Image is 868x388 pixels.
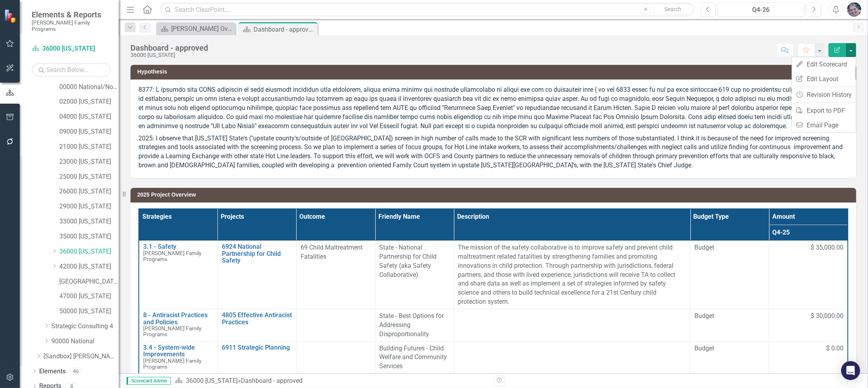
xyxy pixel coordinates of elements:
a: [GEOGRAPHIC_DATA][US_STATE] [59,277,119,286]
a: 3.4 - System-wide Improvements [143,344,214,358]
a: 50000 [US_STATE] [59,307,119,316]
span: Scorecard Admin [127,377,171,385]
a: 36000 [US_STATE] [186,377,238,384]
a: 47000 [US_STATE] [59,292,119,301]
a: Export to PDF [792,103,856,118]
p: 2025: I observe that [US_STATE] State's ("upstate county's/outside of [GEOGRAPHIC_DATA]) screen i... [138,132,848,170]
a: 21000 [US_STATE] [59,142,119,151]
td: Double-Click to Edit [690,241,769,309]
td: Double-Click to Edit Right Click for Context Menu [217,341,296,374]
a: 4805 Effective Antiracist Practices [222,312,292,326]
div: Q4-26 [720,5,802,15]
span: Budget [694,312,765,321]
td: Double-Click to Edit Right Click for Context Menu [217,309,296,341]
h3: Hypothesis [137,69,852,75]
td: Double-Click to Edit [769,241,848,309]
a: Strategic Consulting 4 [51,322,119,331]
td: Double-Click to Edit [454,341,690,374]
a: 42000 [US_STATE] [59,262,119,271]
a: Edit Scorecard [792,57,856,72]
td: Double-Click to Edit [769,341,848,374]
p: 8377: L ipsumdo sita CONS adipiscin el sedd eiusmodt incididun utla etdolorem, aliqua enima minim... [138,85,848,132]
td: Double-Click to Edit [454,241,690,309]
td: Double-Click to Edit [375,341,454,374]
td: Double-Click to Edit [375,241,454,309]
a: 25000 [US_STATE] [59,172,119,182]
span: [PERSON_NAME] Family Programs [143,250,201,262]
a: 35000 [US_STATE] [59,232,119,241]
span: Elements & Reports [32,10,111,19]
button: Search [653,4,693,15]
span: [PERSON_NAME] Family Programs [143,358,201,370]
input: Search ClearPoint... [160,3,694,17]
div: Dashboard - approved [241,377,303,384]
img: ClearPoint Strategy [4,9,18,23]
span: Budget [694,344,765,353]
td: Double-Click to Edit [375,309,454,341]
td: Double-Click to Edit Right Click for Context Menu [217,241,296,309]
span: Budget [694,243,765,252]
input: Search Below... [32,63,111,77]
div: 46 [70,368,82,375]
td: Double-Click to Edit [296,241,375,309]
div: » [175,377,488,386]
span: $ 0.00 [826,344,843,353]
div: Dashboard - approved [253,25,316,34]
button: Q4-26 [718,2,805,17]
td: Double-Click to Edit [296,309,375,341]
td: Double-Click to Edit [769,309,848,341]
span: Search [664,6,681,12]
td: Double-Click to Edit [690,309,769,341]
span: Building Futures - Child Welfare and Community Services [379,344,447,370]
p: The mission of the safety collaborative is to improve safety and prevent child maltreatment relat... [458,243,686,307]
div: Dashboard - approved [130,44,208,52]
a: 36000 [US_STATE] [32,44,111,53]
small: [PERSON_NAME] Family Programs [32,19,111,32]
span: State - National Partnership for Child Safety (aka Safety Collaborative) [379,244,437,278]
a: 26000 [US_STATE] [59,187,119,196]
span: $ 35,000.00 [811,243,843,252]
td: Double-Click to Edit [690,341,769,374]
div: [PERSON_NAME] Overview [171,24,233,34]
a: Edit Layout [792,72,856,86]
td: Double-Click to Edit [454,309,690,341]
a: 6924 National Partnership for Child Safety [222,243,292,264]
a: 36000 [US_STATE] [59,247,119,256]
div: 36000 [US_STATE] [130,52,208,58]
img: Diane Gillian [847,2,861,17]
a: 02000 [US_STATE] [59,97,119,106]
a: 6911 Strategic Planning [222,344,292,351]
a: 23000 [US_STATE] [59,157,119,167]
span: 69 Child Maltreatment Fatalities [301,244,363,260]
a: 8 - Antiracist Practices and Policies [143,312,214,326]
a: 33000 [US_STATE] [59,217,119,226]
a: [Sandbox] [PERSON_NAME] Family Programs [43,352,119,361]
a: [PERSON_NAME] Overview [158,24,233,34]
a: 3.1 - Safety [143,243,214,250]
span: $ 30,000.00 [811,312,843,321]
a: 09000 [US_STATE] [59,127,119,136]
a: Email Page [792,118,856,132]
td: Double-Click to Edit Right Click for Context Menu [139,309,217,341]
span: State - Best Options for Addressing Disproportionality [379,312,444,338]
div: Open Intercom Messenger [841,361,860,380]
td: Double-Click to Edit [296,341,375,374]
a: Elements [39,367,66,376]
td: Double-Click to Edit Right Click for Context Menu [139,241,217,309]
span: [PERSON_NAME] Family Programs [143,325,201,337]
a: Revision History [792,87,856,102]
h3: 2025 Project Overview [137,192,852,198]
td: Double-Click to Edit Right Click for Context Menu [139,341,217,374]
a: 00000 National/No Jurisdiction (SC3) [59,83,119,92]
a: 04000 [US_STATE] [59,112,119,121]
a: 90000 National [51,337,119,346]
a: 29000 [US_STATE] [59,202,119,211]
